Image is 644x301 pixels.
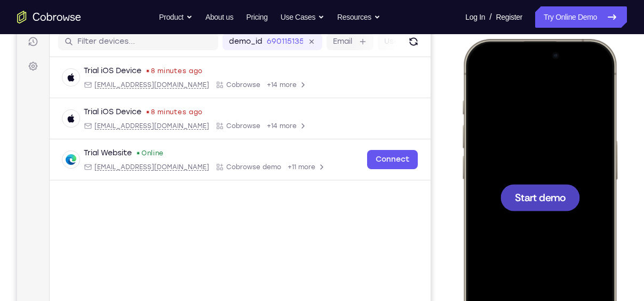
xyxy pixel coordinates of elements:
[134,66,186,74] time: Fri Sep 05 2025 08:40:29 GMT+0300 (Eastern European Summer Time)
[67,121,192,129] div: Email
[367,35,394,46] label: User ID
[198,162,264,170] div: App
[246,6,267,28] a: Pricing
[67,147,115,157] div: Trial Website
[212,35,245,46] label: demo_id
[316,35,335,46] label: Email
[209,121,243,129] span: Cobrowse
[77,80,192,88] span: ios@example.com
[205,6,233,28] a: About us
[388,32,405,49] button: Refresh
[33,56,414,97] div: Open device details
[198,121,243,129] div: App
[130,110,132,112] div: Last seen
[120,151,122,153] div: New devices found.
[53,153,104,163] span: Start demo
[17,11,81,23] a: Go to the home page
[496,6,522,28] a: Register
[489,11,491,23] span: /
[119,148,147,156] div: Online
[41,6,99,23] h1: Connect
[33,138,414,179] div: Open device details
[465,6,485,28] a: Log In
[67,80,192,88] div: Email
[67,65,124,75] div: Trial iOS Device
[77,121,192,129] span: ios@example.com
[134,107,186,115] time: Fri Sep 05 2025 08:35:21 GMT+0300 (Eastern European Summer Time)
[33,97,414,138] div: Open device details
[159,6,193,28] button: Product
[67,106,124,116] div: Trial iOS Device
[67,162,192,170] div: Email
[271,162,298,170] span: +11 more
[250,121,280,129] span: +14 more
[60,35,195,46] input: Filter devices...
[209,162,264,170] span: Cobrowse demo
[39,145,118,172] button: Start demo
[209,80,243,88] span: Cobrowse
[281,6,324,28] button: Use Cases
[350,149,401,168] a: Connect
[250,80,280,88] span: +14 more
[198,80,243,88] div: App
[130,69,132,71] div: Last seen
[535,6,627,28] a: Try Online Demo
[77,162,192,170] span: web@example.com
[337,6,380,28] button: Resources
